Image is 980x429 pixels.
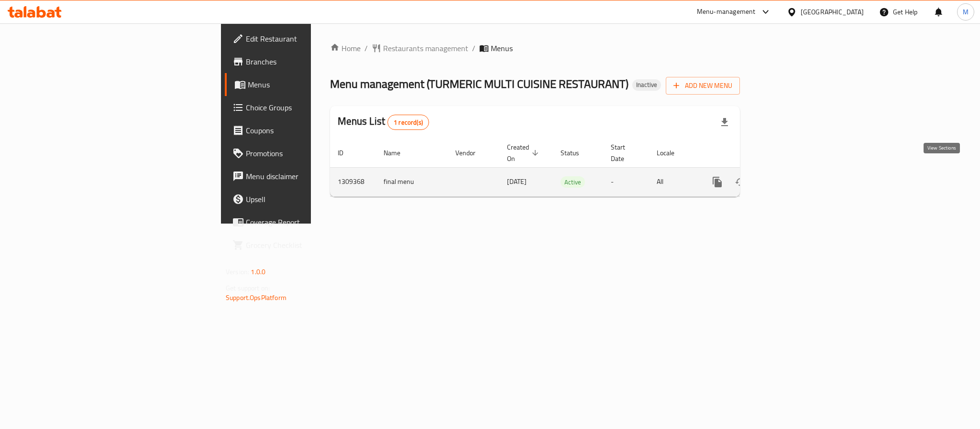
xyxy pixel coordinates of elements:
span: Menus [491,43,513,54]
span: Restaurants management [383,43,468,54]
a: Menus [225,73,385,96]
a: Restaurants management [372,43,468,54]
a: Choice Groups [225,96,385,119]
span: Vendor [455,147,488,159]
span: Menus [248,79,377,90]
li: / [472,43,475,54]
span: Active [561,177,585,188]
a: Coupons [225,119,385,142]
span: Branches [246,56,377,67]
div: Menu-management [697,6,756,18]
span: Edit Restaurant [246,33,377,44]
span: Get support on: [226,282,270,294]
span: Upsell [246,193,377,205]
span: Locale [657,147,687,159]
h2: Menus List [338,114,429,130]
span: Promotions [246,148,377,159]
div: [GEOGRAPHIC_DATA] [801,7,864,17]
span: M [963,7,969,17]
a: Coverage Report [225,211,385,234]
span: Coverage Report [246,216,377,228]
nav: breadcrumb [330,43,740,54]
button: Change Status [729,171,752,193]
span: Coupons [246,125,377,136]
div: Inactive [632,79,661,91]
span: Inactive [632,81,661,89]
span: Choice Groups [246,102,377,113]
table: enhanced table [330,139,805,197]
a: Promotions [225,142,385,165]
a: Edit Restaurant [225,27,385,50]
a: Upsell [225,188,385,211]
a: Menu disclaimer [225,165,385,188]
span: Add New Menu [673,80,732,92]
span: Start Date [611,141,638,164]
div: Total records count [387,115,429,130]
span: 1.0.0 [251,266,265,278]
td: All [649,167,698,196]
span: Menu management ( TURMERIC MULTI CUISINE RESTAURANT ) [330,73,628,95]
span: Grocery Checklist [246,239,377,251]
th: Actions [698,139,805,168]
a: Grocery Checklist [225,234,385,257]
span: Status [561,147,592,159]
span: Menu disclaimer [246,171,377,182]
button: more [706,171,729,193]
span: [DATE] [507,175,527,188]
span: ID [338,147,356,159]
span: Created On [507,141,541,164]
span: 1 record(s) [388,118,429,127]
a: Support.OpsPlatform [226,291,286,304]
div: Export file [713,111,736,134]
button: Add New Menu [666,77,740,95]
span: Name [384,147,413,159]
a: Branches [225,50,385,73]
div: Active [561,176,585,188]
span: Version: [226,266,249,278]
td: final menu [376,167,448,196]
td: - [603,167,649,196]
